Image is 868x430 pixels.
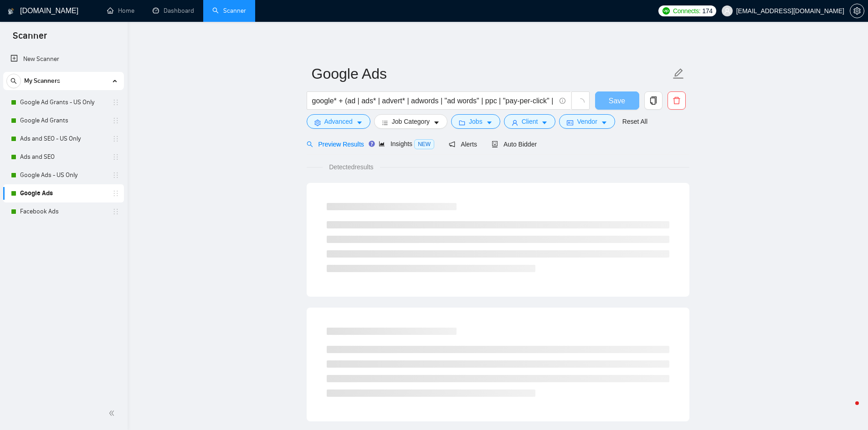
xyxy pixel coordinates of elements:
[324,116,353,126] span: Advanced
[356,119,363,126] span: caret-down
[414,139,434,149] span: NEW
[541,119,548,126] span: caret-down
[20,93,107,111] a: Google Ad Grants - US Only
[112,117,119,124] span: holder
[668,91,686,110] button: delete
[8,4,14,19] img: logo
[595,91,639,110] button: Save
[20,166,107,184] a: Google Ads - US Only
[622,116,647,126] a: Reset All
[449,141,477,148] span: Alerts
[108,409,118,418] span: double-left
[3,50,124,68] li: New Scanner
[374,114,447,129] button: barsJob Categorycaret-down
[850,4,864,18] button: setting
[24,72,60,90] span: My Scanners
[107,7,134,15] a: homeHome
[433,119,440,126] span: caret-down
[645,96,662,105] span: copy
[449,141,455,147] span: notification
[559,114,615,129] button: idcardVendorcaret-down
[20,148,107,166] a: Ads and SEO
[112,172,119,179] span: holder
[382,119,388,126] span: bars
[312,95,555,106] input: Search Freelance Jobs...
[379,141,385,147] span: area-chart
[850,7,864,15] a: setting
[504,114,556,129] button: userClientcaret-down
[560,98,565,104] span: info-circle
[459,119,465,126] span: folder
[20,202,107,221] a: Facebook Ads
[3,72,124,221] li: My Scanners
[609,95,625,106] span: Save
[153,7,194,15] a: dashboardDashboard
[6,74,21,88] button: search
[20,130,107,148] a: Ads and SEO - US Only
[492,141,537,148] span: Auto Bidder
[20,184,107,202] a: Google Ads
[212,7,246,15] a: searchScanner
[112,135,119,142] span: holder
[724,8,730,14] span: user
[644,91,663,110] button: copy
[20,111,107,130] a: Google Ad Grants
[312,62,671,85] input: Scanner name...
[379,140,434,147] span: Insights
[668,96,685,105] span: delete
[850,7,864,15] span: setting
[673,6,700,16] span: Connects:
[112,208,119,215] span: holder
[10,50,117,68] a: New Scanner
[314,119,321,126] span: setting
[673,68,684,80] span: edit
[486,119,493,126] span: caret-down
[702,6,712,16] span: 174
[5,29,54,48] span: Scanner
[307,114,370,129] button: settingAdvancedcaret-down
[392,116,430,126] span: Job Category
[451,114,500,129] button: folderJobscaret-down
[368,140,376,148] div: Tooltip anchor
[837,399,859,421] iframe: Intercom live chat
[469,116,483,126] span: Jobs
[492,141,498,147] span: robot
[512,119,518,126] span: user
[522,116,538,126] span: Client
[601,119,607,126] span: caret-down
[307,141,313,147] span: search
[112,190,119,197] span: holder
[323,162,380,172] span: Detected results
[576,98,585,106] span: loading
[112,153,119,161] span: holder
[112,99,119,106] span: holder
[577,116,597,126] span: Vendor
[663,7,670,15] img: upwork-logo.png
[307,141,364,148] span: Preview Results
[567,119,573,126] span: idcard
[7,78,21,84] span: search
